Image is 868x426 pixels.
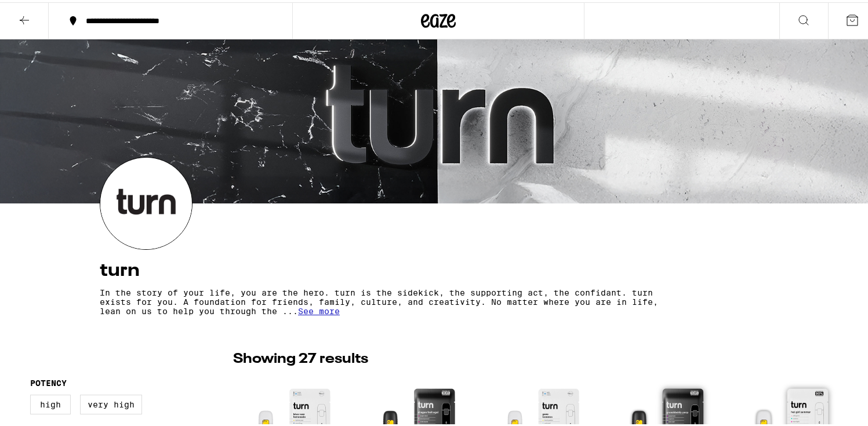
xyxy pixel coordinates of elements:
img: turn logo [100,155,192,247]
legend: Potency [30,376,67,385]
p: Showing 27 results [233,347,368,367]
span: See more [298,304,340,314]
span: Help [27,8,50,19]
h4: turn [100,259,777,278]
label: Very High [80,392,142,412]
p: In the story of your life, you are the hero. turn is the sidekick, the supporting act, the confid... [100,286,675,314]
label: High [30,392,71,412]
